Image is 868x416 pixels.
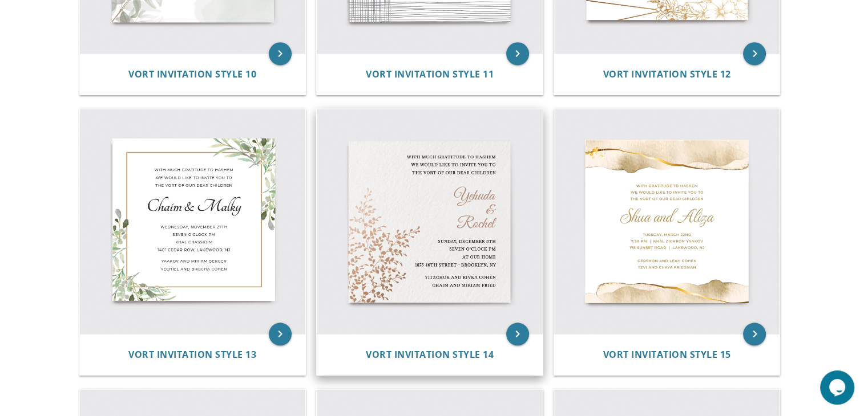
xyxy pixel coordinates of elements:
a: keyboard_arrow_right [269,42,292,65]
img: Vort Invitation Style 13 [80,109,306,335]
a: keyboard_arrow_right [269,323,292,345]
a: Vort Invitation Style 13 [128,349,256,360]
a: Vort Invitation Style 11 [366,69,494,80]
a: keyboard_arrow_right [743,42,766,65]
a: Vort Invitation Style 14 [366,349,494,360]
span: Vort Invitation Style 13 [128,348,256,361]
img: Vort Invitation Style 15 [554,109,780,335]
iframe: chat widget [820,370,857,405]
span: Vort Invitation Style 12 [603,68,731,80]
span: Vort Invitation Style 11 [366,68,494,80]
a: keyboard_arrow_right [743,323,766,345]
a: Vort Invitation Style 15 [603,349,731,360]
a: keyboard_arrow_right [506,323,529,345]
span: Vort Invitation Style 10 [128,68,256,80]
span: Vort Invitation Style 14 [366,348,494,361]
a: Vort Invitation Style 10 [128,69,256,80]
span: Vort Invitation Style 15 [603,348,731,361]
a: Vort Invitation Style 12 [603,69,731,80]
a: keyboard_arrow_right [506,42,529,65]
img: Vort Invitation Style 14 [317,109,543,335]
